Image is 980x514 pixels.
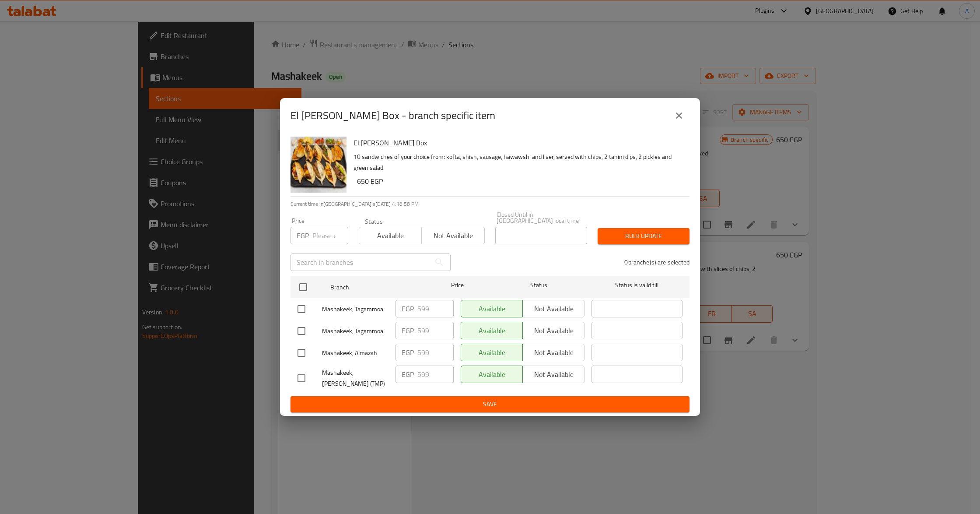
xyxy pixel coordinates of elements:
span: Not available [425,229,481,242]
h6: El [PERSON_NAME] Box [353,137,682,149]
span: Price [428,280,486,291]
p: EGP [402,303,414,314]
input: Please enter price [312,227,348,244]
img: El Kaber Box [290,137,346,193]
h2: El [PERSON_NAME] Box - branch specific item [290,109,495,123]
p: EGP [297,230,309,241]
button: close [668,105,689,126]
span: Status is valid till [591,280,682,291]
button: Save [290,396,689,412]
button: Available [359,227,422,244]
p: EGP [402,325,414,336]
p: Current time in [GEOGRAPHIC_DATA] is [DATE] 4:18:58 PM [290,200,689,208]
p: 10 sandwiches of your choice from: kofta, shish, sausage, hawawshi and liver, served with chips, ... [353,151,682,173]
input: Please enter price [417,300,454,317]
p: EGP [402,369,414,380]
span: Branch [330,282,421,293]
input: Please enter price [417,322,454,339]
span: Bulk update [605,231,682,242]
p: EGP [402,347,414,358]
span: Mashakeek, Tagammoa [322,326,388,337]
span: Available [363,229,418,242]
span: Mashakeek, [PERSON_NAME] (TMP) [322,367,388,389]
span: Save [297,399,682,410]
p: 0 branche(s) are selected [624,258,689,267]
span: Mashakeek, Tagammoa [322,304,388,315]
input: Please enter price [417,366,454,383]
button: Not available [421,227,484,244]
button: Bulk update [598,228,689,244]
input: Please enter price [417,344,454,361]
span: Status [493,280,584,291]
span: Mashakeek, Almazah [322,348,388,359]
input: Search in branches [290,253,430,271]
h6: 650 EGP [357,175,682,187]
